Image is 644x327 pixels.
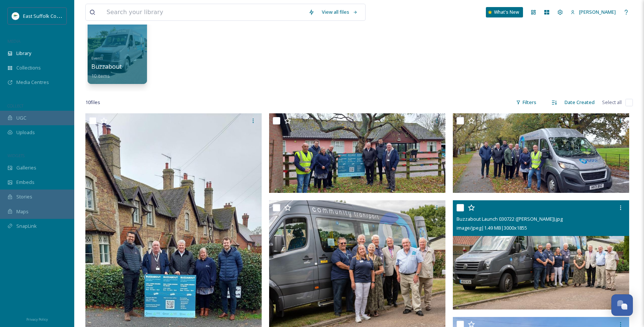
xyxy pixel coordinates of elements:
[91,56,103,61] span: Events
[486,7,523,17] a: What's New
[103,4,305,20] input: Search your library
[16,223,37,230] span: SnapLink
[269,113,445,193] img: processed-39206442-67b8-42f6-9ee3-1942ece7ee4e_CzHac5hv.jpeg
[579,9,616,15] span: [PERSON_NAME]
[16,79,49,86] span: Media Centres
[453,113,629,193] img: processed-deb8a090-58fb-437d-8d6f-d3bcd039243e_zEMAWKYS.jpeg
[16,114,26,122] span: UGC
[561,95,598,110] div: Date Created
[26,317,48,322] span: Privacy Policy
[457,224,527,231] span: image/jpeg | 1.49 MB | 3000 x 1855
[512,95,540,110] div: Filters
[16,164,36,171] span: Galleries
[85,99,100,106] span: 10 file s
[16,208,29,215] span: Maps
[611,294,633,316] button: Open Chat
[16,129,35,136] span: Uploads
[567,5,620,19] a: [PERSON_NAME]
[7,38,20,44] span: MEDIA
[457,216,563,222] span: Buzzabout Launch 030722 ([PERSON_NAME]).jpg
[26,314,48,323] a: Privacy Policy
[16,179,35,186] span: Embeds
[12,12,19,20] img: ESC%20Logo.png
[602,99,622,106] span: Select all
[91,72,110,79] span: 10 items
[91,62,122,71] span: Buzzabout
[453,200,629,310] img: Buzzabout Launch 030722 (Charlotte Moore).jpg
[7,153,24,158] span: WIDGETS
[23,12,67,19] span: East Suffolk Council
[318,5,362,19] a: View all files
[91,54,122,79] a: EventsBuzzabout10 items
[16,50,31,57] span: Library
[16,64,41,71] span: Collections
[7,103,23,109] span: COLLECT
[16,193,32,200] span: Stories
